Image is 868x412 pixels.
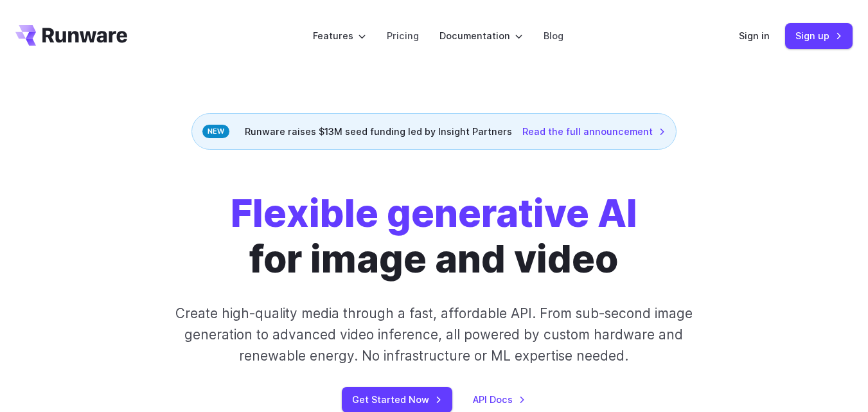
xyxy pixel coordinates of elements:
strong: Flexible generative AI [231,190,637,236]
label: Features [313,28,366,43]
a: Blog [544,28,563,43]
p: Create high-quality media through a fast, affordable API. From sub-second image generation to adv... [166,303,702,367]
a: Pricing [387,28,419,43]
a: Sign up [785,23,853,48]
h1: for image and video [231,191,637,282]
a: Read the full announcement [522,124,666,139]
a: Go to / [15,25,127,46]
a: API Docs [473,392,526,407]
div: Runware raises $13M seed funding led by Insight Partners [191,113,677,150]
a: Sign in [739,28,770,43]
a: Get Started Now [342,387,452,412]
label: Documentation [439,28,523,43]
